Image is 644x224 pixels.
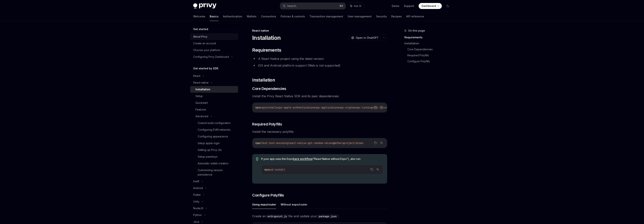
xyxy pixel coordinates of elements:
div: Customizing session persistence [198,168,236,177]
div: Android [193,186,203,190]
li: A React Native project using the latest version [252,56,387,61]
span: pod-install [269,168,285,171]
a: Demo [392,4,399,8]
img: dark logo [193,3,216,9]
a: Features [190,106,238,113]
a: Policies & controls [281,12,305,21]
a: Setting up Privy UIs [190,147,238,153]
a: About Privy [190,33,238,40]
span: @ethersproject/shims [333,141,363,145]
span: expo-crypto [338,106,354,109]
div: React native [193,80,209,85]
div: Unity [193,199,199,204]
button: Toggle dark mode [445,3,451,9]
a: Requirements [404,34,454,40]
span: expo [260,106,266,109]
a: API reference [406,12,424,21]
a: Transaction management [309,12,343,21]
a: Recipes [391,12,402,21]
div: Python [193,213,202,217]
div: Features [195,107,206,112]
div: Setup apple login [198,141,220,145]
span: expo-apple-authentication [276,106,314,109]
a: Setup passkeys [190,153,238,160]
button: Search...⌘K [280,3,346,9]
a: Quickstart [190,99,238,106]
div: About Privy [193,34,207,39]
span: Ask AI [354,4,361,8]
span: Installation [252,77,275,83]
button: Ask AI [375,167,380,172]
div: Java [193,220,199,224]
a: Security [376,12,387,21]
div: Quickstart [195,101,208,105]
span: expo-application [314,106,338,109]
a: Basics [210,12,218,21]
svg: Tip [256,157,259,161]
div: Flutter [193,193,201,197]
div: Search... [287,4,298,8]
div: Choose your platform [193,48,220,52]
span: On this page [408,28,425,33]
div: Setup [195,94,203,98]
a: Setup [190,93,238,99]
div: Create an account [193,41,216,46]
span: install [266,106,276,109]
a: Core Dependencies [407,46,454,52]
a: Installation [190,86,238,93]
a: Configuring EVM networks [190,126,238,133]
div: Configuring appearance [198,134,228,139]
div: Automatic wallet creation [198,161,228,166]
div: Advanced [195,114,208,119]
button: Ask AI [347,3,364,9]
span: npm [255,141,260,145]
a: Custom build configuration [190,120,238,126]
a: Setup apple login [190,140,238,147]
div: Custom build configuration [198,121,231,125]
button: Copy the contents from the code block [373,105,378,110]
a: Required Polyfills [407,52,454,58]
span: i [260,141,261,145]
button: Copy the contents from the code block [369,167,374,172]
span: Configure Polyfills [252,193,284,198]
a: Configure Polyfills [407,58,454,64]
span: npx [255,106,260,109]
span: expo-secure-store [372,106,398,109]
h1: Installation [252,34,281,41]
a: Configuring appearance [190,133,238,140]
span: If your app uses the Expo (“React Native without Expo”), also run: [261,157,383,161]
span: react-native-get-random-values [288,141,333,145]
a: Create an account [190,40,238,47]
span: ⌘ K [339,4,343,7]
span: Open in ChatGPT [356,36,379,40]
button: Using expo/router [252,200,276,209]
button: Ask AI [379,140,384,145]
a: User management [348,12,372,21]
a: Choose your platform [190,47,238,53]
span: Create an file and update your : [252,214,387,219]
div: Swift [193,179,199,184]
code: entrypoint.js [266,214,288,218]
div: Configuring Privy Dashboard [193,55,229,59]
a: Installation [404,40,454,46]
span: Dashboard [422,4,436,8]
a: Authentication [223,12,242,21]
span: Install the necessary polyfills: [252,129,387,134]
a: Dashboard [419,3,442,9]
a: Connectors [261,12,276,21]
h5: Get started [193,27,208,31]
div: Setup passkeys [198,154,218,159]
div: React native [252,29,387,33]
a: Support [404,4,414,8]
span: Required Polyfills [252,122,282,127]
button: Ask AI [379,105,384,110]
span: Core Dependencies [252,86,286,91]
button: Copy the contents from the code block [373,140,378,145]
span: Install the Privy React Native SDK and its peer dependencies: [252,93,387,99]
code: package.json [317,214,338,218]
span: Requirements [252,47,281,53]
div: Installation [195,87,210,92]
a: Automatic wallet creation [190,160,238,167]
span: npx [264,168,269,171]
span: expo-linking [354,106,372,109]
